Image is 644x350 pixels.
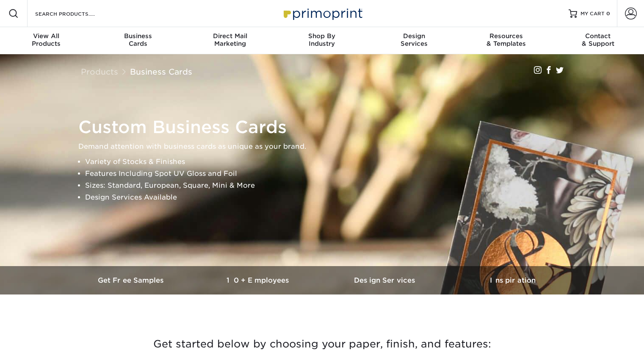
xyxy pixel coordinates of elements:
[460,32,552,40] span: Resources
[276,32,368,40] span: Shop By
[552,32,644,40] span: Contact
[552,27,644,54] a: Contact& Support
[322,276,449,284] h3: Design Services
[322,266,449,294] a: Design Services
[184,32,276,47] div: Marketing
[130,67,192,76] a: Business Cards
[68,276,195,284] h3: Get Free Samples
[78,117,574,137] h1: Custom Business Cards
[34,8,117,19] input: SEARCH PRODUCTS.....
[184,27,276,54] a: Direct MailMarketing
[195,266,322,294] a: 10+ Employees
[280,4,365,22] img: Primoprint
[85,168,574,180] li: Features Including Spot UV Gloss and Foil
[85,192,574,203] li: Design Services Available
[552,32,644,47] div: & Support
[368,27,460,54] a: DesignServices
[85,180,574,192] li: Sizes: Standard, European, Square, Mini & More
[92,32,184,47] div: Cards
[92,27,184,54] a: BusinessCards
[580,10,605,17] span: MY CART
[368,32,460,40] span: Design
[68,266,195,294] a: Get Free Samples
[92,32,184,40] span: Business
[85,156,574,168] li: Variety of Stocks & Finishes
[195,276,322,284] h3: 10+ Employees
[78,141,574,153] p: Demand attention with business cards as unique as your brand.
[368,32,460,47] div: Services
[276,27,368,54] a: Shop ByIndustry
[276,32,368,47] div: Industry
[460,32,552,47] div: & Templates
[184,32,276,40] span: Direct Mail
[460,27,552,54] a: Resources& Templates
[81,67,118,76] a: Products
[449,266,576,294] a: Inspiration
[449,276,576,284] h3: Inspiration
[606,11,610,17] span: 0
